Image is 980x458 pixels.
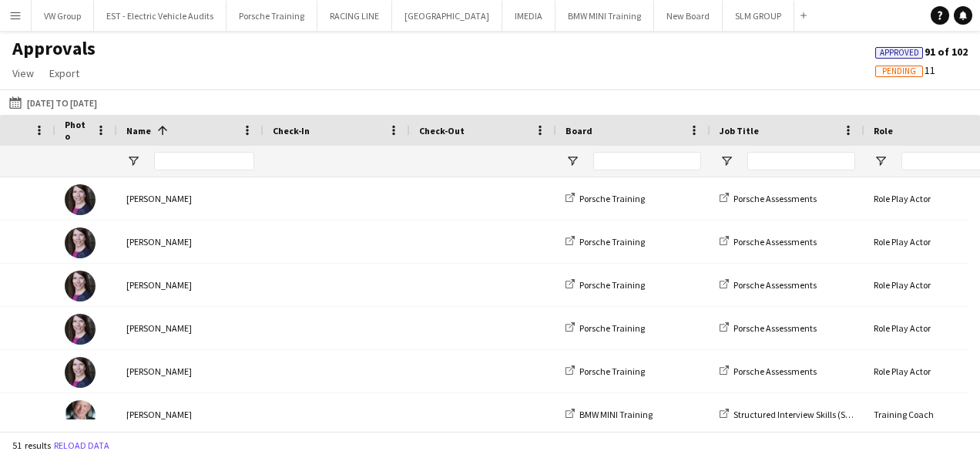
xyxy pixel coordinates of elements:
[579,279,645,291] span: Porsche Training
[720,279,817,291] a: Porsche Assessments
[874,125,893,136] span: Role
[117,177,263,220] div: [PERSON_NAME]
[720,125,759,136] span: Job Title
[579,236,645,248] span: Porsche Training
[880,48,919,58] span: Approved
[94,1,227,31] button: EST - Electric Vehicle Audits
[117,393,263,436] div: [PERSON_NAME]
[6,93,100,112] button: [DATE] to [DATE]
[875,45,968,59] span: 91 of 102
[579,193,645,204] span: Porsche Training
[874,154,888,168] button: Open Filter Menu
[733,279,817,291] span: Porsche Assessments
[566,365,645,377] a: Porsche Training
[317,1,392,31] button: RACING LINE
[733,193,817,204] span: Porsche Assessments
[65,400,96,431] img: Clive Woodward
[154,152,254,170] input: Name Filter Input
[65,271,96,301] img: Anne-Marie Draycott
[720,409,860,420] a: Structured Interview Skills (S.I.S)
[117,264,263,306] div: [PERSON_NAME]
[65,227,96,258] img: Anne-Marie Draycott
[117,221,263,263] div: [PERSON_NAME]
[392,1,502,31] button: [GEOGRAPHIC_DATA]
[117,307,263,349] div: [PERSON_NAME]
[566,154,579,168] button: Open Filter Menu
[566,125,592,136] span: Board
[720,322,817,334] a: Porsche Assessments
[43,63,86,83] a: Export
[566,236,645,248] a: Porsche Training
[32,1,94,31] button: VW Group
[51,437,112,454] button: Reload data
[227,1,317,31] button: Porsche Training
[12,66,34,80] span: View
[720,193,817,204] a: Porsche Assessments
[875,63,935,77] span: 11
[723,1,794,31] button: SLM GROUP
[566,193,645,204] a: Porsche Training
[720,365,817,377] a: Porsche Assessments
[579,409,653,420] span: BMW MINI Training
[654,1,723,31] button: New Board
[126,125,151,136] span: Name
[65,184,96,215] img: Anne-Marie Draycott
[419,125,465,136] span: Check-Out
[273,125,310,136] span: Check-In
[720,154,733,168] button: Open Filter Menu
[747,152,855,170] input: Job Title Filter Input
[117,350,263,392] div: [PERSON_NAME]
[65,314,96,345] img: Anne-Marie Draycott
[720,236,817,248] a: Porsche Assessments
[502,1,555,31] button: IMEDIA
[733,322,817,334] span: Porsche Assessments
[555,1,654,31] button: BMW MINI Training
[566,322,645,334] a: Porsche Training
[65,357,96,388] img: Anne-Marie Draycott
[49,66,79,80] span: Export
[6,63,40,83] a: View
[733,236,817,248] span: Porsche Assessments
[593,152,701,170] input: Board Filter Input
[65,119,89,142] span: Photo
[566,279,645,291] a: Porsche Training
[566,409,653,420] a: BMW MINI Training
[579,322,645,334] span: Porsche Training
[733,409,860,420] span: Structured Interview Skills (S.I.S)
[733,365,817,377] span: Porsche Assessments
[579,365,645,377] span: Porsche Training
[882,66,916,76] span: Pending
[126,154,140,168] button: Open Filter Menu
